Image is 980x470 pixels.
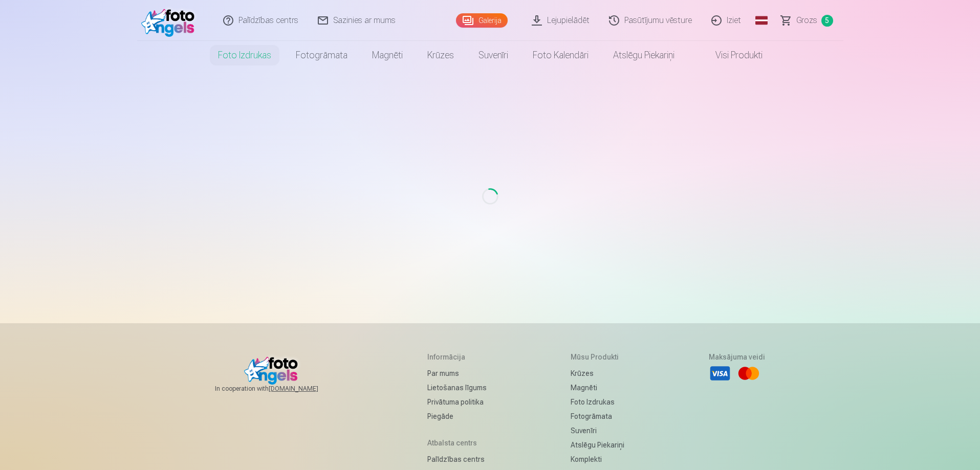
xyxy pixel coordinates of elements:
[427,409,487,423] a: Piegāde
[709,352,765,362] h5: Maksājuma veidi
[141,4,200,37] img: /fa1
[427,395,487,409] a: Privātuma politika
[427,438,487,448] h5: Atbalsta centrs
[571,438,624,452] a: Atslēgu piekariņi
[456,13,508,28] a: Galerija
[821,15,833,27] span: 5
[571,423,624,438] a: Suvenīri
[415,41,466,70] a: Krūzes
[215,385,343,393] span: In cooperation with
[520,41,601,70] a: Foto kalendāri
[709,362,731,385] li: Visa
[427,381,487,395] a: Lietošanas līgums
[571,409,624,423] a: Fotogrāmata
[427,452,487,466] a: Palīdzības centrs
[427,366,487,381] a: Par mums
[796,14,817,27] span: Grozs
[269,385,343,393] a: [DOMAIN_NAME]
[284,41,360,70] a: Fotogrāmata
[427,352,487,362] h5: Informācija
[571,381,624,395] a: Magnēti
[571,452,624,466] a: Komplekti
[571,395,624,409] a: Foto izdrukas
[206,41,284,70] a: Foto izdrukas
[737,362,760,385] li: Mastercard
[571,366,624,381] a: Krūzes
[360,41,415,70] a: Magnēti
[466,41,520,70] a: Suvenīri
[687,41,775,70] a: Visi produkti
[571,352,624,362] h5: Mūsu produkti
[601,41,687,70] a: Atslēgu piekariņi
